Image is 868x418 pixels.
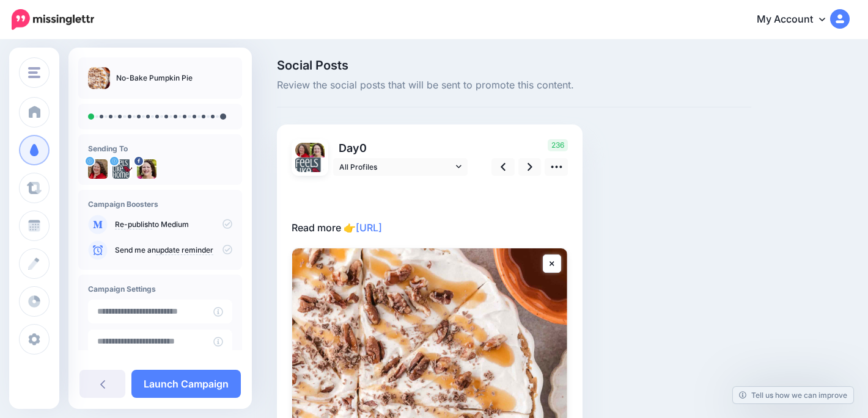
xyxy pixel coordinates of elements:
[12,9,94,30] img: Missinglettr
[310,143,325,157] img: 38085026_10156550668192359_4842997645431537664_n-bsa68663.jpg
[116,72,193,84] p: No-Bake Pumpkin Pie
[28,67,40,78] img: menu.png
[88,144,232,153] h4: Sending To
[88,67,110,89] img: 3f9f80dc99034963adf759b8c9ce970d_thumb.jpg
[333,139,469,157] p: Day
[137,159,156,179] img: 38085026_10156550668192359_4842997645431537664_n-bsa68663.jpg
[88,159,108,179] img: pfFiH1u_-43245.jpg
[88,284,232,294] h4: Campaign Settings
[115,245,232,256] p: Send me an
[156,245,213,255] a: update reminder
[295,143,310,157] img: pfFiH1u_-43245.jpg
[292,188,568,236] p: Read more 👉
[277,77,751,93] span: Review the social posts that will be sent to promote this content.
[112,159,132,179] img: -q9zgOOs-47689.png
[88,200,232,209] h4: Campaign Boosters
[295,157,325,187] img: -q9zgOOs-47689.png
[745,5,850,35] a: My Account
[359,142,367,154] span: 0
[733,387,853,403] a: Tell us how we can improve
[339,160,453,173] span: All Profiles
[115,220,152,229] a: Re-publish
[115,219,232,230] p: to Medium
[356,222,382,234] a: [URL]
[333,158,468,176] a: All Profiles
[548,139,568,151] span: 236
[277,59,751,71] span: Social Posts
